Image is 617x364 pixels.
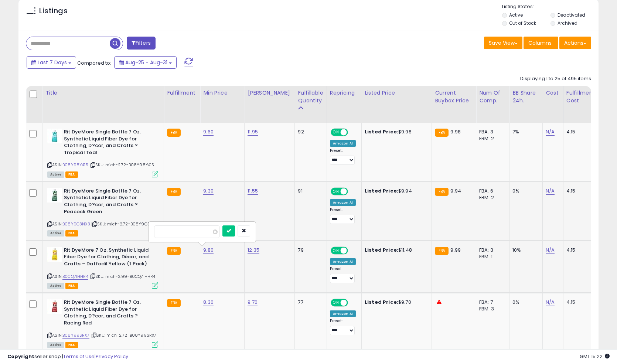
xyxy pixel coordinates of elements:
div: Min Price [203,89,241,97]
small: FBA [167,299,181,307]
div: 0% [512,299,537,306]
img: 41vC73nZ2WL._SL40_.jpg [47,299,62,314]
span: 9.94 [450,187,461,194]
div: 10% [512,247,537,254]
small: FBA [167,188,181,196]
span: | SKU: mich-2.99-B0CQ71HHR4 [89,273,156,279]
div: 4.15 [566,247,592,254]
div: $9.70 [365,299,426,306]
div: Preset: [330,319,356,335]
span: FBA [65,283,78,289]
a: 9.80 [203,246,214,254]
p: Listing States: [502,3,599,10]
button: Last 7 Days [27,56,76,69]
a: N/A [546,246,555,254]
div: 91 [298,188,321,194]
b: Rit DyeMore Single Bottle 7 Oz. Synthetic Liquid Fiber Dye for Clothing, D?cor, and Crafts ? Trop... [64,129,154,158]
strong: Copyright [7,353,34,360]
div: Displaying 1 to 25 of 495 items [520,75,591,82]
div: Amazon AI [330,140,356,147]
img: 41QAVzqLYpL._SL40_.jpg [47,188,62,203]
b: Rit DyeMore Single Bottle 7 Oz. Synthetic Liquid Fiber Dye for Clothing, D?cor, and Crafts ? Peac... [64,188,154,217]
div: Fulfillment Cost [566,89,595,105]
span: OFF [347,129,358,136]
div: Amazon AI [330,199,356,206]
span: | SKU: mich-2.72-B08Y99SRX7 [91,332,157,338]
div: Preset: [330,207,356,224]
a: N/A [546,128,555,136]
div: 4.15 [566,299,592,306]
a: Privacy Policy [96,353,128,360]
span: FBA [65,171,78,178]
a: B08Y98Y415 [62,162,88,168]
b: Listed Price: [365,246,398,254]
div: seller snap | | [7,353,128,360]
div: FBM: 2 [479,194,504,201]
b: Listed Price: [365,299,398,306]
label: Active [509,12,523,18]
b: Rit DyeMore 7 Oz. Synthetic Liquid Fiber Dye for Clothing, Décor, and Crafts – Daffodil Yellow (1... [64,247,154,269]
div: Fulfillment [167,89,197,97]
b: Rit DyeMore Single Bottle 7 Oz. Synthetic Liquid Fiber Dye for Clothing, D?cor, and Crafts ? Raci... [64,299,154,328]
span: OFF [347,188,358,194]
button: Actions [559,37,591,49]
div: Preset: [330,266,356,283]
span: 9.99 [450,246,461,254]
div: 79 [298,247,321,254]
div: Amazon AI [330,310,356,317]
span: All listings currently available for purchase on Amazon [47,342,64,348]
div: Current Buybox Price [435,89,473,105]
a: B0CQ71HHR4 [62,273,88,280]
label: Archived [558,20,577,26]
div: Cost [546,89,560,97]
div: 0% [512,188,537,194]
div: ASIN: [47,129,158,177]
a: 9.30 [203,187,214,195]
a: 9.70 [248,299,258,306]
h5: Listings [39,6,68,16]
div: FBA: 6 [479,188,504,194]
span: Last 7 Days [38,59,67,66]
span: OFF [347,247,358,254]
div: FBM: 1 [479,254,504,260]
div: Preset: [330,148,356,165]
b: Listed Price: [365,187,398,194]
span: Columns [528,39,552,47]
a: 11.55 [248,187,258,195]
small: FBA [435,247,449,255]
div: Fulfillable Quantity [298,89,323,105]
div: FBA: 3 [479,247,504,254]
span: ON [331,300,341,306]
div: Repricing [330,89,358,97]
div: ASIN: [47,247,158,288]
img: 41tg1CldM7L._SL40_.jpg [47,129,62,143]
img: 41wX7EpxYrL._SL40_.jpg [47,247,62,262]
span: 9.98 [450,128,461,135]
label: Deactivated [558,12,585,18]
a: N/A [546,187,555,195]
div: ASIN: [47,188,158,236]
span: Compared to: [77,59,111,67]
span: ON [331,247,341,254]
label: Out of Stock [509,20,536,26]
div: 77 [298,299,321,306]
span: ON [331,129,341,136]
span: | SKU: mich-2.72-B08Y9C3NX3 [91,221,158,227]
a: B08Y9C3NX3 [62,221,90,227]
span: All listings currently available for purchase on Amazon [47,283,64,289]
div: 4.15 [566,188,592,194]
span: All listings currently available for purchase on Amazon [47,230,64,237]
a: 9.60 [203,128,214,136]
a: 12.35 [248,246,259,254]
div: Num of Comp. [479,89,506,105]
div: 4.15 [566,129,592,135]
a: 11.95 [248,128,258,136]
span: 2025-09-8 15:22 GMT [580,353,610,360]
span: ON [331,188,341,194]
button: Save View [484,37,522,49]
span: All listings currently available for purchase on Amazon [47,171,64,178]
div: FBM: 2 [479,135,504,142]
div: $11.48 [365,247,426,254]
div: FBA: 3 [479,129,504,135]
div: BB Share 24h. [512,89,539,105]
